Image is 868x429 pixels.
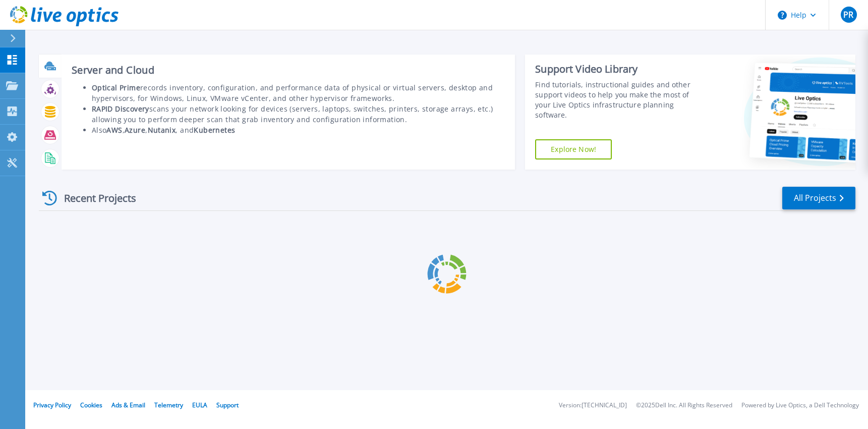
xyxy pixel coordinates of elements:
a: Telemetry [154,401,183,409]
b: RAPID Discovery [92,104,149,114]
h3: Server and Cloud [72,65,505,76]
b: AWS [106,125,122,135]
div: Support Video Library [535,63,702,76]
a: EULA [192,401,207,409]
li: scans your network looking for devices (servers, laptops, switches, printers, storage arrays, etc... [92,103,505,125]
li: Version: [TECHNICAL_ID] [559,402,627,409]
div: Recent Projects [39,186,150,210]
b: Kubernetes [194,125,235,135]
a: Cookies [80,401,102,409]
a: Privacy Policy [33,401,71,409]
a: All Projects [782,187,855,209]
li: © 2025 Dell Inc. All Rights Reserved [636,402,732,409]
li: Also , , , and [92,125,505,135]
li: Powered by Live Optics, a Dell Technology [741,402,859,409]
a: Ads & Email [111,401,145,409]
a: Explore Now! [535,139,612,159]
b: Optical Prime [92,83,140,92]
a: Support [216,401,239,409]
b: Azure [125,125,145,135]
b: Nutanix [148,125,176,135]
li: records inventory, configuration, and performance data of physical or virtual servers, desktop an... [92,82,505,103]
div: Find tutorials, instructional guides and other support videos to help you make the most of your L... [535,80,702,120]
span: PR [843,11,853,19]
